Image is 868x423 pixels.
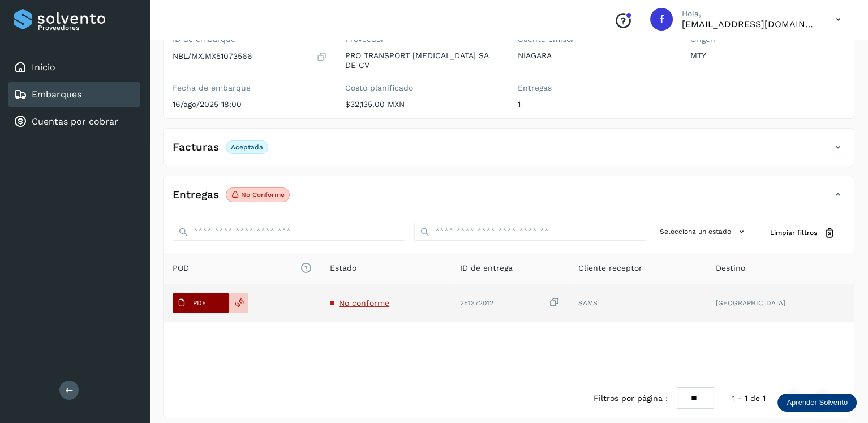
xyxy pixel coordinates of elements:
div: FacturasAceptada [164,138,854,166]
h4: Facturas [173,141,219,154]
label: Entregas [518,83,672,93]
h4: Entregas [173,189,219,202]
p: NBL/MX.MX51073566 [173,52,252,61]
label: Proveedor [345,35,500,44]
div: Reemplazar POD [229,293,248,313]
p: MTY [690,51,845,61]
div: 251372012 [460,297,560,309]
td: [GEOGRAPHIC_DATA] [707,284,854,322]
p: facturacion@protransport.com.mx [682,19,818,29]
p: Aceptada [231,143,263,151]
p: 16/ago/2025 18:00 [173,100,327,109]
button: Selecciona un estado [655,223,752,241]
span: Limpiar filtros [770,228,817,238]
span: ID de entrega [460,262,513,274]
div: Inicio [8,55,140,80]
span: No conforme [339,298,389,307]
p: Hola, [682,9,818,19]
p: Proveedores [38,24,136,32]
button: Limpiar filtros [761,223,845,243]
button: PDF [173,293,229,313]
label: Costo planificado [345,83,500,93]
div: Embarques [8,82,140,107]
a: Embarques [32,89,81,100]
label: Origen [690,35,845,44]
p: Aprender Solvento [787,398,848,407]
label: Cliente emisor [518,35,672,44]
div: Cuentas por cobrar [8,109,140,134]
span: 1 - 1 de 1 [732,392,766,404]
a: Cuentas por cobrar [32,116,118,127]
div: Aprender Solvento [777,394,857,412]
p: PRO TRANSPORT [MEDICAL_DATA] SA DE CV [345,51,500,70]
span: Estado [330,262,356,274]
p: $32,135.00 MXN [345,100,500,109]
td: SAMS [569,284,707,322]
p: NIAGARA [518,51,672,61]
label: ID de embarque [173,35,327,44]
a: Inicio [32,62,55,72]
span: Filtros por página : [594,392,668,404]
span: POD [173,262,312,274]
p: PDF [193,299,206,307]
p: No conforme [241,191,285,199]
span: Destino [716,262,745,274]
span: Cliente receptor [578,262,642,274]
p: 1 [518,100,672,109]
label: Fecha de embarque [173,83,327,93]
div: EntregasNo conforme [164,185,854,213]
